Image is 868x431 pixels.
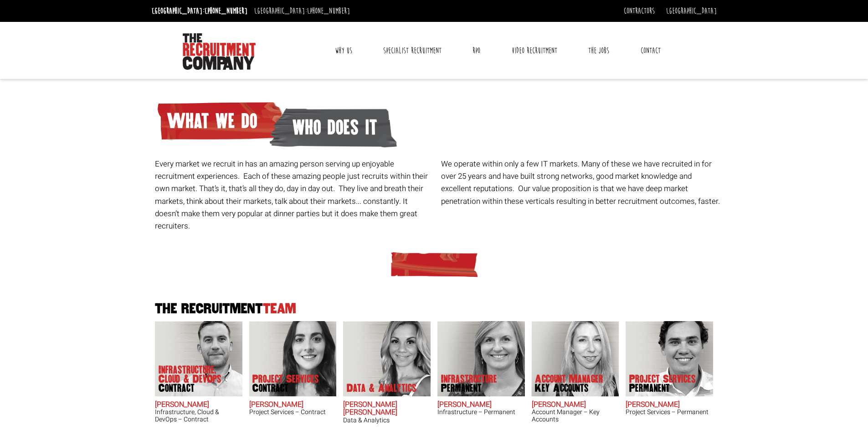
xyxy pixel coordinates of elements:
[159,365,231,393] p: Infrastructure, Cloud & DevOps
[437,321,525,396] img: Amanda Evans's Our Infrastructure Permanent
[629,384,696,393] span: Permanent
[466,39,487,62] a: RPO
[252,374,319,393] p: Project Services
[252,384,319,393] span: Contract
[343,321,431,396] img: Anna-Maria Julie does Data & Analytics
[581,39,616,62] a: The Jobs
[343,417,431,424] h3: Data & Analytics
[441,374,497,393] p: Infrastructure
[505,39,564,62] a: Video Recruitment
[626,321,713,396] img: Sam McKay does Project Services Permanent
[249,321,336,396] img: Claire Sheerin does Project Services Contract
[531,321,619,396] img: Frankie Gaffney's our Account Manager Key Accounts
[263,301,296,316] span: Team
[155,409,242,423] h3: Infrastructure, Cloud & DevOps – Contract
[183,33,256,70] img: The Recruitment Company
[149,4,250,18] li: [GEOGRAPHIC_DATA]:
[347,384,416,393] p: Data & Analytics
[376,39,448,62] a: Specialist Recruitment
[535,374,603,393] p: Account Manager
[343,401,431,417] h2: [PERSON_NAME] [PERSON_NAME]
[155,401,242,409] h2: [PERSON_NAME]
[249,409,337,415] h3: Project Services – Contract
[532,409,619,423] h3: Account Manager – Key Accounts
[441,384,497,393] span: Permanent
[634,39,668,62] a: Contact
[666,6,717,16] a: [GEOGRAPHIC_DATA]
[535,384,603,393] span: Key Accounts
[155,321,242,396] img: Adam Eshet does Infrastructure, Cloud & DevOps Contract
[718,196,720,207] span: .
[328,39,359,62] a: Why Us
[532,401,619,409] h2: [PERSON_NAME]
[252,4,352,18] li: [GEOGRAPHIC_DATA]:
[629,374,696,393] p: Project Services
[249,401,337,409] h2: [PERSON_NAME]
[205,6,247,16] a: [PHONE_NUMBER]
[626,409,713,415] h3: Project Services – Permanent
[155,158,434,232] p: Every market we recruit in has an amazing person serving up enjoyable recruitment experiences. Ea...
[624,6,655,16] a: Contractors
[159,384,231,393] span: Contract
[626,401,713,409] h2: [PERSON_NAME]
[437,409,525,415] h3: Infrastructure – Permanent
[152,302,717,316] h2: The Recruitment
[437,401,525,409] h2: [PERSON_NAME]
[441,158,720,208] p: We operate within only a few IT markets. Many of these we have recruited in for over 25 years and...
[307,6,350,16] a: [PHONE_NUMBER]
